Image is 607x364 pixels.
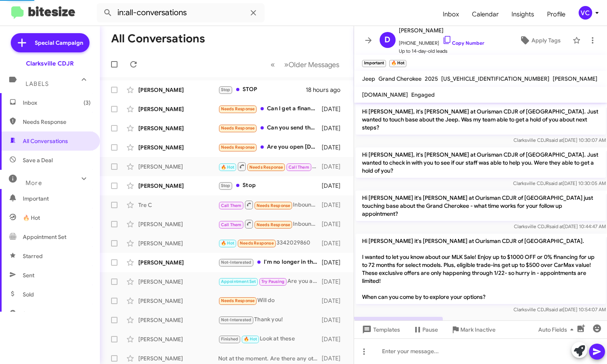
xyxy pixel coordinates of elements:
div: 18 hours ago [306,86,347,94]
span: 🔥 Hot [221,165,235,170]
div: [PERSON_NAME] [138,354,218,362]
span: » [284,60,289,70]
div: I'm no longer in the market for a vehicle thank you [218,258,322,267]
div: Inbound Call [218,219,322,229]
div: Thank you! [218,315,322,324]
span: Call Them [221,203,242,208]
input: Search [97,3,265,22]
span: Needs Response [23,118,91,126]
div: Are you able to come in [DATE]? We're open until 9pm. [218,277,322,286]
span: Stop [221,183,231,188]
p: Sorry I just saw this message [356,317,443,331]
span: Needs Response [221,106,255,111]
span: Insights [505,3,541,26]
span: Older Messages [289,60,339,69]
div: [DATE] [322,297,347,305]
h1: All Conversations [111,32,205,45]
span: [PERSON_NAME] [553,75,597,82]
span: Finished [221,336,239,342]
span: [PERSON_NAME] [399,26,484,35]
button: Mark Inactive [444,322,502,337]
span: (3) [84,99,91,107]
div: Not at the moment. Are there any other trucks you would consider? [218,354,322,362]
div: [PERSON_NAME] [138,297,218,305]
span: Inbox [23,99,91,107]
button: Templates [354,322,406,337]
span: Needs Response [249,165,283,170]
div: [PERSON_NAME] [138,124,218,132]
div: [PERSON_NAME] [138,182,218,190]
div: [PERSON_NAME] [138,259,218,267]
span: Templates [360,322,400,337]
a: Copy Number [442,40,484,46]
span: said at [549,223,563,229]
span: Special Campaign [35,39,83,47]
p: Hi [PERSON_NAME], it's [PERSON_NAME] at Ourisman CDJR of [GEOGRAPHIC_DATA]. Just wanted to touch ... [356,104,606,135]
button: Apply Tags [511,33,569,48]
span: Try Pausing [261,279,285,284]
div: [DATE] [322,182,347,190]
span: D [384,34,390,46]
a: Profile [541,3,572,26]
div: [DATE] [322,335,347,343]
div: [DATE] [322,239,347,247]
span: Call Them [221,222,242,227]
span: Appointment Set [221,279,256,284]
span: Grand Cherokee [378,75,422,82]
span: Up to 14-day-old leads [399,47,484,55]
span: [US_VEHICLE_IDENTIFICATION_NUMBER] [441,75,549,82]
a: Inbox [436,3,466,26]
div: [DATE] [322,259,347,267]
div: [PERSON_NAME] [138,278,218,286]
span: Needs Response [221,145,255,150]
nav: Page navigation example [266,56,344,73]
p: Hi [PERSON_NAME], it's [PERSON_NAME] at Ourisman CDJR of [GEOGRAPHIC_DATA]. Just wanted to check ... [356,147,606,178]
span: Sold Responded [23,310,65,318]
span: Sent [23,271,34,279]
div: Stop [218,181,322,190]
div: [PERSON_NAME] [138,316,218,324]
div: [DATE] [322,163,347,171]
button: Pause [406,322,444,337]
span: Needs Response [257,203,291,208]
div: [PERSON_NAME] [138,163,218,171]
span: Needs Response [240,241,274,246]
div: Clarksville CDJR [26,60,74,68]
small: 🔥 Hot [389,60,406,67]
div: [DATE] [322,201,347,209]
div: [DATE] [322,105,347,113]
span: More [26,179,42,187]
div: [DATE] [322,354,347,362]
span: Clarksville CDJR [DATE] 10:30:05 AM [513,180,605,186]
span: said at [548,180,562,186]
div: Will do [218,296,322,305]
a: Calendar [466,3,505,26]
span: Mark Inactive [460,322,496,337]
span: Needs Response [221,125,255,131]
span: Clarksville CDJR [DATE] 10:54:07 AM [513,306,605,312]
span: Apply Tags [531,33,561,48]
span: 🔥 Hot [244,336,257,342]
span: Stop [221,87,231,92]
p: Hi [PERSON_NAME] it's [PERSON_NAME] at Ourisman CDJR of [GEOGRAPHIC_DATA] just touching base abou... [356,191,606,221]
div: [DATE] [322,124,347,132]
span: Auto Fields [538,322,577,337]
div: Can you send the listing please [218,123,322,133]
span: Not-Interested [221,260,252,265]
span: Starred [23,252,43,260]
div: Look at these [218,334,322,344]
div: Are you open [DATE]? [218,143,322,152]
div: [PERSON_NAME] [138,239,218,247]
div: Tre C [138,201,218,209]
span: Needs Response [221,298,255,303]
span: said at [549,137,563,143]
div: [DATE] [322,143,347,151]
div: [DATE] [322,316,347,324]
span: [PHONE_NUMBER] [399,35,484,47]
button: Previous [266,56,280,73]
div: [PERSON_NAME] [138,86,218,94]
span: All Conversations [23,137,68,145]
button: Next [279,56,344,73]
